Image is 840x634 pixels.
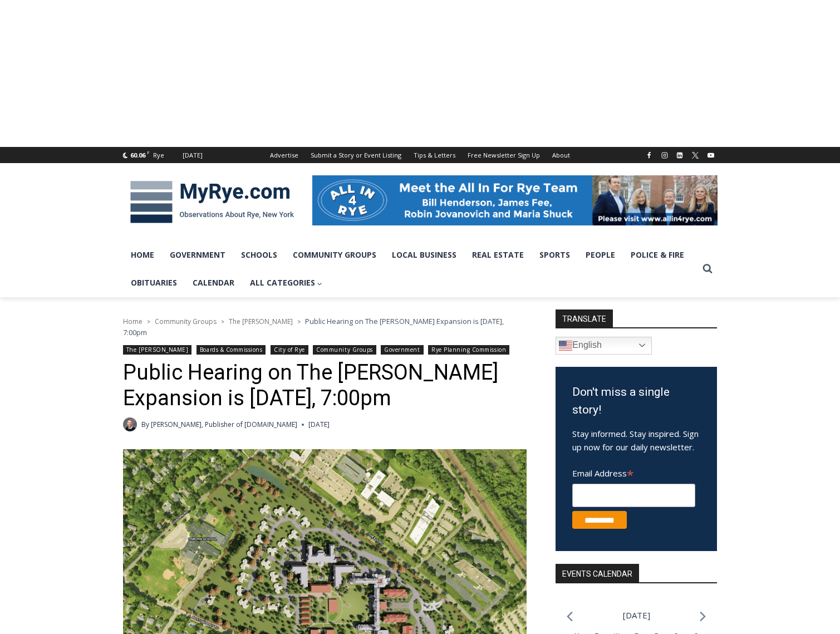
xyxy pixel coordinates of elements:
[297,318,301,326] span: >
[556,309,613,327] strong: TRANSLATE
[461,147,546,163] a: Free Newsletter Sign Up
[567,611,573,622] a: Previous month
[308,419,330,430] time: [DATE]
[185,269,242,297] a: Calendar
[233,241,285,269] a: Schools
[384,241,464,269] a: Local Business
[572,462,695,482] label: Email Address
[123,345,192,355] a: The [PERSON_NAME]
[153,150,164,160] div: Rye
[304,147,407,163] a: Submit a Story or Event Listing
[264,147,576,163] nav: Secondary Navigation
[123,241,697,297] nav: Primary Navigation
[623,241,692,269] a: Police & Fire
[130,151,145,159] span: 60.06
[197,345,266,355] a: Boards & Commissions
[151,420,297,429] a: [PERSON_NAME], Publisher of [DOMAIN_NAME]
[532,241,578,269] a: Sports
[700,611,706,622] a: Next month
[704,149,718,162] a: YouTube
[141,419,149,430] span: By
[229,317,293,326] a: The [PERSON_NAME]
[546,147,576,163] a: About
[689,149,702,162] a: X
[147,149,150,155] span: F
[123,316,527,338] nav: Breadcrumbs
[313,345,376,355] a: Community Groups
[123,360,527,411] h1: Public Hearing on The [PERSON_NAME] Expansion is [DATE], 7:00pm
[572,427,700,454] p: Stay informed. Stay inspired. Sign up now for our daily newsletter.
[556,337,652,355] a: English
[578,241,623,269] a: People
[556,564,639,583] h2: Events Calendar
[250,277,323,289] span: All Categories
[658,149,671,162] a: Instagram
[271,345,308,355] a: City of Rye
[642,149,656,162] a: Facebook
[123,316,504,337] span: Public Hearing on The [PERSON_NAME] Expansion is [DATE], 7:00pm
[285,241,384,269] a: Community Groups
[381,345,423,355] a: Government
[242,269,331,297] a: All Categories
[155,317,217,326] a: Community Groups
[559,339,572,352] img: en
[221,318,224,326] span: >
[123,173,301,231] img: MyRye.com
[123,317,143,326] a: Home
[123,417,137,431] a: Author image
[264,147,304,163] a: Advertise
[147,318,150,326] span: >
[123,241,162,269] a: Home
[312,175,718,225] img: All in for Rye
[428,345,509,355] a: Rye Planning Commission
[673,149,686,162] a: Linkedin
[123,269,185,297] a: Obituaries
[464,241,532,269] a: Real Estate
[183,150,203,160] div: [DATE]
[697,259,718,279] button: View Search Form
[623,608,650,623] li: [DATE]
[407,147,461,163] a: Tips & Letters
[162,241,233,269] a: Government
[572,384,700,419] h3: Don't miss a single story!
